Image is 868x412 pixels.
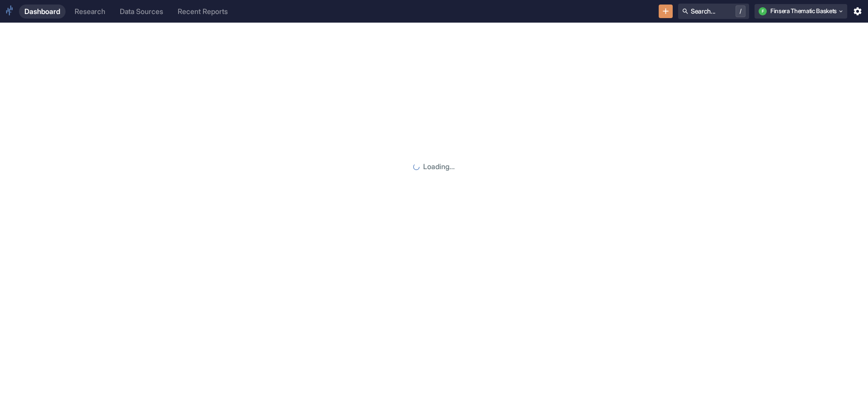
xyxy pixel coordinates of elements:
button: Search.../ [678,4,749,19]
a: Data Sources [114,5,169,19]
div: Data Sources [120,7,163,16]
div: Dashboard [24,7,60,16]
p: Loading... [423,161,455,172]
a: Research [69,5,111,19]
a: Dashboard [19,5,66,19]
div: Research [75,7,105,16]
div: F [759,7,767,15]
a: Recent Reports [172,5,233,19]
button: FFinsera Thematic Baskets [755,4,847,19]
button: New Resource [659,5,673,19]
div: Recent Reports [178,7,228,16]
